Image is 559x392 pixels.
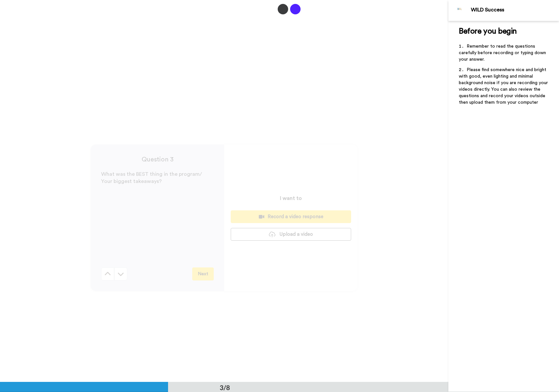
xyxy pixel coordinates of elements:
[471,7,559,13] div: WILD Success
[452,3,468,18] img: Profile Image
[280,194,302,202] p: I want to
[192,267,214,280] button: Next
[459,44,547,62] span: Remember to read the questions carefully before recording or typing down your answer.
[231,228,351,241] button: Upload a video
[209,383,241,392] div: 3/8
[459,27,517,35] span: Before you begin
[101,155,214,164] h4: Question 3
[101,172,203,184] span: What was the BEST thing in the program/ Your biggest takeaways?
[459,68,549,105] span: Please find somewhere nice and bright with good, even lighting and minimal background noise if yo...
[236,213,346,220] div: Record a video response
[231,210,351,223] button: Record a video response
